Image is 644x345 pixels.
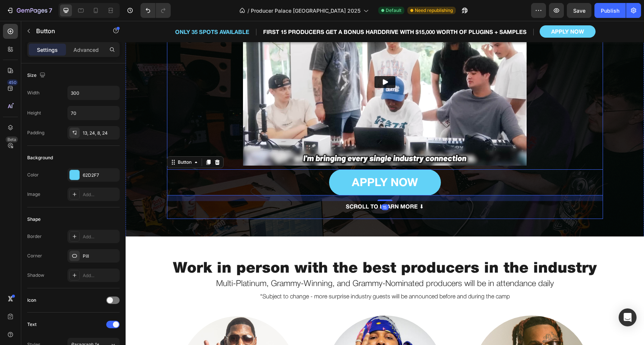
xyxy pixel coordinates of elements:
div: Color [27,172,39,178]
div: Add... [83,191,118,198]
span: Multi-Platinum, Grammy-Winning, and Grammy-Nominated producers will be in attendance daily [91,259,428,267]
div: Padding [27,129,44,136]
div: Shape [27,216,41,223]
div: Height [27,110,41,116]
p: Settings [37,46,58,54]
p: Button [36,26,100,35]
span: Producer Palace [GEOGRAPHIC_DATA] 2025 [251,7,360,15]
h2: Work in person with the best producers in the industry [36,238,483,257]
span: Save [573,7,585,14]
div: 450 [7,79,18,85]
button: 7 [3,3,56,18]
input: Auto [68,86,119,100]
input: Auto [68,106,119,120]
div: Text [27,321,37,328]
div: Publish [601,7,619,15]
div: Beta [6,137,18,142]
div: Pill [83,253,118,260]
div: 15 [256,183,263,189]
div: 62D2F7 [83,172,118,179]
span: Default [386,7,401,14]
span: SCROLL TO LEARN MORE ⬇ [220,184,299,189]
div: Add... [83,272,118,279]
div: Button [51,138,67,145]
button: Play [249,55,270,67]
p: 7 [49,6,52,15]
div: Border [27,233,42,240]
p: Advanced [73,46,99,54]
div: Width [27,90,40,96]
span: Need republishing [415,7,453,14]
span: *Subject to change - more surprise industry guests will be announced before and during the camp [135,273,384,279]
div: 13, 24, 8, 24 [83,130,118,137]
iframe: Design area [126,21,644,345]
div: Add... [83,233,118,240]
div: Shadow [27,272,44,279]
button: Save [567,3,591,18]
div: Open Intercom Messenger [619,308,637,326]
div: Corner [27,253,42,259]
div: Image [27,191,40,198]
p: APPLY NOW [226,153,292,173]
div: Background [27,154,53,161]
a: APPLY NOW [203,148,315,175]
div: Icon [27,297,36,304]
div: Undo/Redo [141,3,171,18]
div: Size [27,70,47,81]
span: / [247,7,249,15]
button: Publish [594,3,626,18]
